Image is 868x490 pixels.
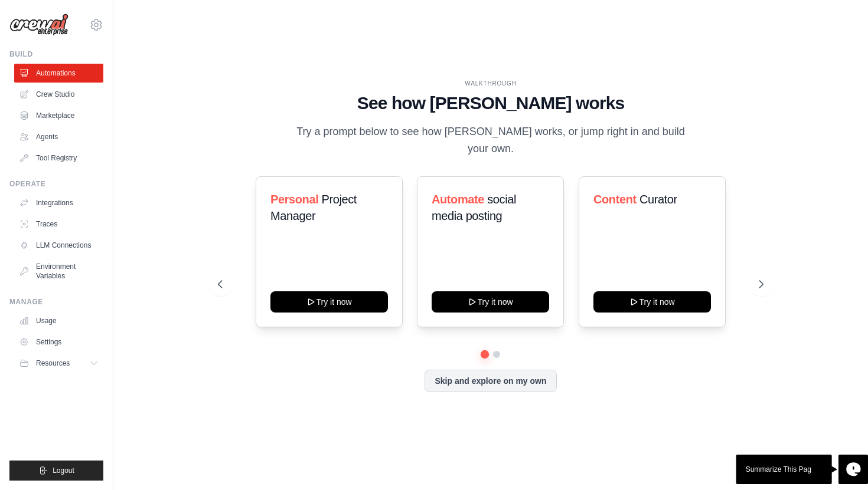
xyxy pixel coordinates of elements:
button: Resources [14,354,103,373]
a: Automations [14,64,103,83]
h1: See how [PERSON_NAME] works [218,93,763,114]
a: Traces [14,215,103,234]
a: Marketplace [14,106,103,125]
button: Try it now [593,291,711,313]
a: Integrations [14,193,103,212]
p: Try a prompt below to see how [PERSON_NAME] works, or jump right in and build your own. [292,123,689,158]
button: Skip and explore on my own [425,370,556,392]
span: Automate [432,193,484,206]
span: Logout [53,466,74,475]
a: Usage [14,311,103,330]
iframe: Chat Widget [809,433,868,490]
button: Logout [9,461,103,481]
span: Curator [639,193,677,206]
button: Try it now [270,291,388,313]
div: Build [9,50,103,59]
img: Logo [9,14,68,36]
a: Settings [14,333,103,351]
a: Crew Studio [14,85,103,104]
div: WALKTHROUGH [218,79,763,88]
a: LLM Connections [14,236,103,255]
button: Try it now [432,291,549,313]
span: Content [593,193,637,206]
a: Tool Registry [14,149,103,167]
div: Operate [9,179,103,189]
div: Manage [9,297,103,307]
span: Resources [36,359,70,368]
a: Environment Variables [14,257,103,285]
a: Agents [14,127,103,146]
span: Personal [270,193,318,206]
